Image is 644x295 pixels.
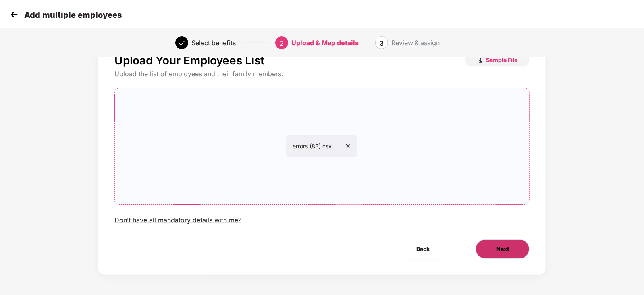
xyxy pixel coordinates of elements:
[191,36,236,49] div: Select benefits
[114,216,241,224] div: Don’t have all mandatory details with me?
[391,36,440,49] div: Review & assign
[114,54,264,67] p: Upload Your Employees List
[293,143,351,150] span: errors (83).csv
[291,36,359,49] div: Upload & Map details
[486,56,517,64] span: Sample File
[416,245,430,253] span: Back
[476,239,530,259] button: Next
[179,40,185,46] span: check
[396,239,450,259] button: Back
[8,8,20,21] img: svg+xml;base64,PHN2ZyB4bWxucz0iaHR0cDovL3d3dy53My5vcmcvMjAwMC9zdmciIHdpZHRoPSIzMCIgaGVpZ2h0PSIzMC...
[496,245,509,253] span: Next
[465,54,530,66] button: Sample File
[380,39,384,47] span: 3
[345,143,351,149] span: close
[478,58,484,64] img: download_icon
[280,39,284,47] span: 2
[24,10,122,20] p: Add multiple employees
[115,88,529,204] span: errors (83).csv close
[114,70,530,78] div: Upload the list of employees and their family members.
